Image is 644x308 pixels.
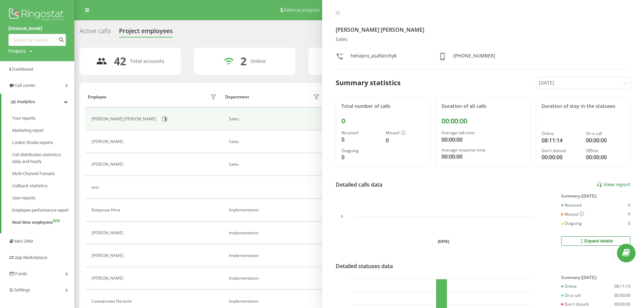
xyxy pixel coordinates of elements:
[386,131,425,136] div: Missed
[628,203,630,208] div: 0
[17,99,35,104] span: Analytics
[92,253,125,258] div: [PERSON_NAME]
[586,136,625,144] div: 00:00:00
[438,240,449,243] text: [DATE]
[12,204,74,216] a: Employee performance report
[561,284,577,289] div: Online
[229,162,321,167] div: Sales
[542,153,580,161] div: 00:00:00
[561,203,581,208] div: Received
[88,95,106,99] div: Employee
[229,208,321,212] div: Implementation
[8,34,66,46] input: Search by number
[12,112,74,124] a: Your reports
[341,215,343,218] text: 0
[453,52,495,62] div: [PHONE_NUMBER]
[542,131,580,136] div: Online
[12,67,33,72] span: Dashboard
[336,37,631,42] div: Sales
[1,94,74,110] a: Analytics
[442,152,525,161] div: 00:00:00
[586,148,625,153] div: Offline
[12,170,55,177] span: Multi-Channel Funnels
[341,136,380,144] div: 0
[614,302,630,307] div: 00:00:00
[561,236,630,246] button: Expand details
[12,149,74,168] a: Call distribution statistics: daily and hourly
[12,180,74,192] a: Callback statistics
[92,117,158,121] div: [PERSON_NAME] [PERSON_NAME]
[614,284,630,289] div: 08:11:14
[229,299,321,304] div: Implementation
[14,287,30,292] span: Settings
[240,55,246,68] div: 2
[92,139,125,144] div: [PERSON_NAME]
[284,7,320,13] span: Referral program
[442,148,525,152] div: Average response time
[12,115,35,122] span: Your reports
[442,117,525,125] div: 00:00:00
[12,151,71,165] span: Call distribution statistics: daily and hourly
[542,148,580,153] div: Don't disturb
[15,239,33,244] span: Mini CRM
[561,302,589,307] div: Don't disturb
[561,275,630,280] div: Summary ([DATE])
[341,131,380,135] div: Received
[442,103,525,109] div: Duration of all calls
[341,103,425,109] div: Total number of calls
[12,127,44,134] span: Marketing report
[92,276,125,281] div: [PERSON_NAME]
[229,117,321,121] div: Sales
[229,231,321,235] div: Implementation
[251,58,266,64] div: Online
[92,208,122,212] div: Боярська Ніна
[15,255,47,260] span: App Marketplace
[229,253,321,258] div: Implementation
[92,299,133,304] div: Самовілова Наталія
[586,153,625,161] div: 00:00:00
[92,231,125,235] div: [PERSON_NAME]
[341,117,425,125] div: 0
[561,293,581,298] div: On a call
[561,194,630,198] div: Summary ([DATE])
[12,168,74,180] a: Multi-Channel Funnels
[442,136,525,144] div: 00:00:00
[12,216,74,229] a: Real-time employeesNEW
[12,139,53,146] span: Looker Studio reports
[12,183,48,189] span: Callback statistics
[92,162,125,167] div: [PERSON_NAME]
[386,136,425,144] div: 0
[628,221,630,226] div: 0
[336,26,631,34] h4: [PERSON_NAME] [PERSON_NAME]
[336,181,382,189] div: Detailed calls data
[341,148,380,153] div: Outgoing
[561,221,582,226] div: Outgoing
[628,212,630,217] div: 0
[442,131,525,135] div: Average talk time
[12,219,53,226] span: Real-time employees
[79,27,111,38] div: Active calls
[12,124,74,137] a: Marketing report
[8,7,66,24] img: Ringostat logo
[614,293,630,298] div: 00:00:00
[336,262,393,270] div: Detailed statuses data
[561,212,584,217] div: Missed
[12,207,69,214] span: Employee performance report
[12,195,35,202] span: User reports
[586,131,625,136] div: On a call
[15,271,27,276] span: Funds
[336,78,401,88] div: Summary statistics
[12,137,74,149] a: Looker Studio reports
[225,95,249,99] div: Department
[12,192,74,204] a: User reports
[597,182,630,188] a: View report
[542,103,625,109] div: Duration of stay in the statuses
[229,276,321,281] div: Implementation
[119,27,173,38] div: Project employees
[229,139,321,144] div: Sales
[114,55,126,68] div: 42
[542,136,580,144] div: 08:11:14
[15,83,35,88] span: Call center
[130,58,164,64] div: Total accounts
[579,238,613,244] div: Expand details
